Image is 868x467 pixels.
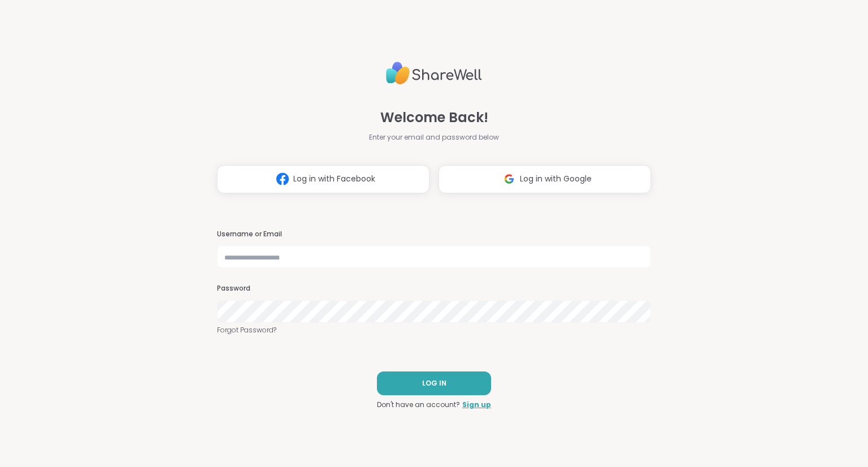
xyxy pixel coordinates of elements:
[439,165,651,193] button: Log in with Google
[462,400,491,410] a: Sign up
[217,165,429,193] button: Log in with Facebook
[520,173,592,185] span: Log in with Google
[377,400,460,410] span: Don't have an account?
[293,173,375,185] span: Log in with Facebook
[217,284,651,293] h3: Password
[217,325,651,335] a: Forgot Password?
[217,230,651,239] h3: Username or Email
[369,132,499,142] span: Enter your email and password below
[422,378,446,388] span: LOG IN
[386,57,482,89] img: ShareWell Logo
[272,168,293,189] img: ShareWell Logomark
[498,168,520,189] img: ShareWell Logomark
[380,107,488,128] span: Welcome Back!
[377,371,491,395] button: LOG IN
